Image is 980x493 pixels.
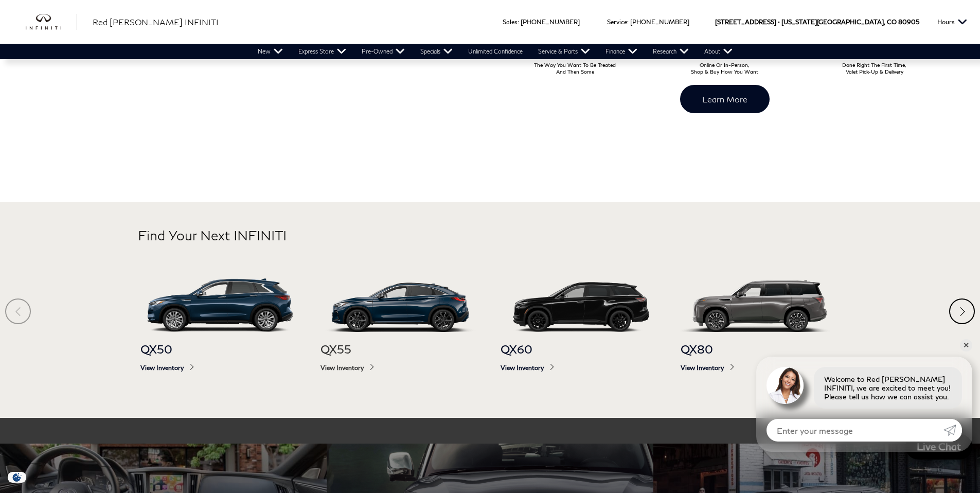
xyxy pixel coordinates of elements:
[697,44,740,59] a: About
[140,342,300,356] span: QX50
[460,44,530,59] a: Unlimited Confidence
[534,62,616,75] span: The Way You Want To Be Treated And Then Some
[681,342,840,356] span: QX80
[140,364,300,372] span: View Inventory
[5,472,29,483] img: Opt-Out Icon
[291,44,354,59] a: Express Store
[501,300,660,381] a: QX60 QX60 View Inventory
[501,364,660,372] span: View Inventory
[598,44,645,59] a: Finance
[320,364,480,372] span: View Inventory
[630,18,689,26] a: [PHONE_NUMBER]
[691,62,758,75] span: Online Or In-Person, Shop & Buy How You Want
[767,367,804,404] img: Agent profile photo
[767,419,943,442] input: Enter your message
[93,17,219,27] span: Red [PERSON_NAME] INFINITI
[93,16,219,28] a: Red [PERSON_NAME] INFINITI
[320,300,480,381] a: QX55 QX55 View Inventory
[26,14,77,30] a: infiniti
[518,18,519,26] span: :
[138,228,843,269] h2: Find Your Next INFINITI
[681,278,840,331] img: QX80
[413,44,460,59] a: Specials
[607,18,627,26] span: Service
[681,364,840,372] span: View Inventory
[5,472,29,483] section: Click to Open Cookie Consent Modal
[250,44,291,59] a: New
[530,44,598,59] a: Service & Parts
[320,278,480,331] img: QX55
[140,300,300,381] a: QX50 QX50 View Inventory
[521,18,580,26] a: [PHONE_NUMBER]
[715,18,919,26] a: [STREET_ADDRESS] • [US_STATE][GEOGRAPHIC_DATA], CO 80905
[501,342,660,356] span: QX60
[320,342,480,356] span: QX55
[627,18,629,26] span: :
[681,300,840,381] a: QX80 QX80 View Inventory
[943,419,962,442] a: Submit
[140,278,300,331] img: QX50
[250,44,740,59] nav: Main Navigation
[645,44,697,59] a: Research
[26,14,77,30] img: INFINITI
[814,367,962,409] div: Welcome to Red [PERSON_NAME] INFINITI, we are excited to meet you! Please tell us how we can assi...
[501,278,660,331] img: QX60
[503,18,518,26] span: Sales
[354,44,413,59] a: Pre-Owned
[842,62,906,75] span: Done Right The First Time, Valet Pick-Up & Delivery
[680,85,770,113] a: Learn More
[949,298,975,324] div: Next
